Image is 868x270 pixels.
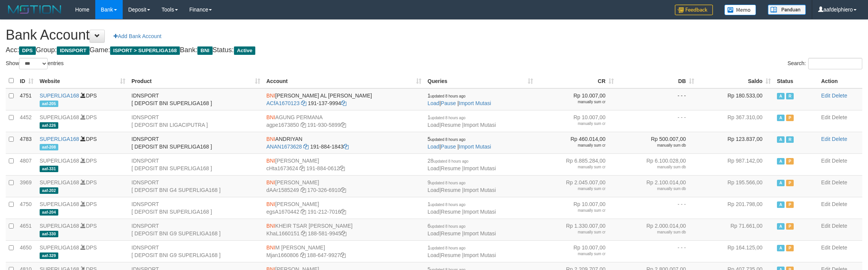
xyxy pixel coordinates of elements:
span: Active [777,245,785,251]
a: Copy 1919305899 to clipboard [341,122,346,128]
td: DPS [37,153,128,175]
a: Copy KhaL1660151 to clipboard [301,230,306,236]
td: 4452 [17,110,37,132]
span: Paused [786,223,794,230]
a: Edit [821,179,830,185]
a: Edit [821,114,830,120]
span: Active [777,93,785,99]
a: Edit [821,158,830,164]
img: panduan.png [768,5,806,15]
td: IDNSPORT [ DEPOSIT BNI SUPERLIGA168 ] [128,88,263,110]
a: Delete [832,93,847,99]
td: [PERSON_NAME] 191-884-0612 [263,153,424,175]
span: Active [777,201,785,208]
th: Action [818,73,862,88]
span: Running [786,93,794,99]
a: Load [428,144,439,150]
td: DPS [37,175,128,197]
div: manually sum cr [539,99,605,105]
th: Product: activate to sort column ascending [128,73,263,88]
a: Import Mutasi [463,122,496,128]
span: aaf-208 [40,144,58,150]
td: AGUNG PERMANA 191-930-5899 [263,110,424,132]
a: Mjan1660806 [266,252,299,258]
td: Rp 500.007,00 [617,132,697,153]
span: IDNSPORT [57,46,90,55]
span: Paused [786,115,794,121]
td: - - - [617,110,697,132]
a: Edit [821,93,830,99]
a: Copy 1918840612 to clipboard [340,165,345,171]
span: | | [428,93,491,106]
span: updated 8 hours ago [431,181,466,185]
span: updated 8 hours ago [431,137,466,142]
th: Account: activate to sort column ascending [263,73,424,88]
span: | | [428,158,496,171]
td: IDNSPORT [ DEPOSIT BNI G4 SUPERLIGA168 ] [128,175,263,197]
a: Load [428,252,439,258]
span: updated 8 hours ago [431,246,466,250]
td: - - - [617,88,697,110]
span: | | [428,136,491,150]
div: manually sum cr [539,208,605,213]
div: manually sum db [620,186,686,192]
th: ID: activate to sort column ascending [17,73,37,88]
a: Pause [441,144,456,150]
td: Rp 195.566,00 [697,175,774,197]
div: manually sum cr [539,186,605,192]
a: Import Mutasi [459,100,491,106]
td: 4650 [17,240,37,262]
a: Copy 1911379994 to clipboard [341,100,346,106]
div: manually sum cr [539,121,605,126]
td: Rp 367.310,00 [697,110,774,132]
td: Rp 987.142,00 [697,153,774,175]
a: SUPERLIGA168 [40,244,79,251]
a: SUPERLIGA168 [40,158,79,164]
span: aaf-202 [40,187,58,194]
a: Copy dAAr1585249 to clipboard [301,187,306,193]
td: 4651 [17,219,37,240]
a: Copy Mjan1660806 to clipboard [300,252,306,258]
td: DPS [37,132,128,153]
a: Copy 1886479927 to clipboard [340,252,346,258]
td: [PERSON_NAME] AL [PERSON_NAME] 191-137-9994 [263,88,424,110]
th: Saldo: activate to sort column ascending [697,73,774,88]
td: KHEIR TSAR [PERSON_NAME] 188-581-9945 [263,219,424,240]
a: ACfA1670123 [266,100,299,106]
a: Load [428,230,439,236]
td: - - - [617,197,697,219]
a: Resume [441,252,461,258]
label: Show entries [6,58,64,69]
a: Import Mutasi [463,230,496,236]
a: Copy egsA1670442 to clipboard [301,209,306,215]
th: Website: activate to sort column ascending [37,73,128,88]
a: ANAN1673628 [266,144,302,150]
td: 4751 [17,88,37,110]
th: Queries: activate to sort column ascending [424,73,536,88]
th: Status [774,73,818,88]
a: Load [428,122,439,128]
a: agpe1673850 [266,122,299,128]
a: SUPERLIGA168 [40,223,79,229]
span: | | [428,201,496,215]
span: aaf-226 [40,122,58,129]
td: DPS [37,110,128,132]
a: Import Mutasi [459,144,491,150]
span: updated 8 hours ago [431,203,466,207]
td: IDNSPORT [ DEPOSIT BNI SUPERLIGA168 ] [128,197,263,219]
a: Resume [441,230,461,236]
a: egsA1670442 [266,209,299,215]
a: Load [428,187,439,193]
span: | | [428,244,496,258]
a: SUPERLIGA168 [40,179,79,185]
a: Delete [832,223,847,229]
h1: Bank Account [6,27,862,43]
span: | | [428,179,496,193]
a: Delete [832,114,847,120]
td: IDNSPORT [ DEPOSIT BNI SUPERLIGA168 ] [128,132,263,153]
a: Resume [441,209,461,215]
span: 9 [428,179,466,185]
span: BNI [266,223,275,229]
div: manually sum cr [539,251,605,257]
span: 5 [428,136,466,142]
